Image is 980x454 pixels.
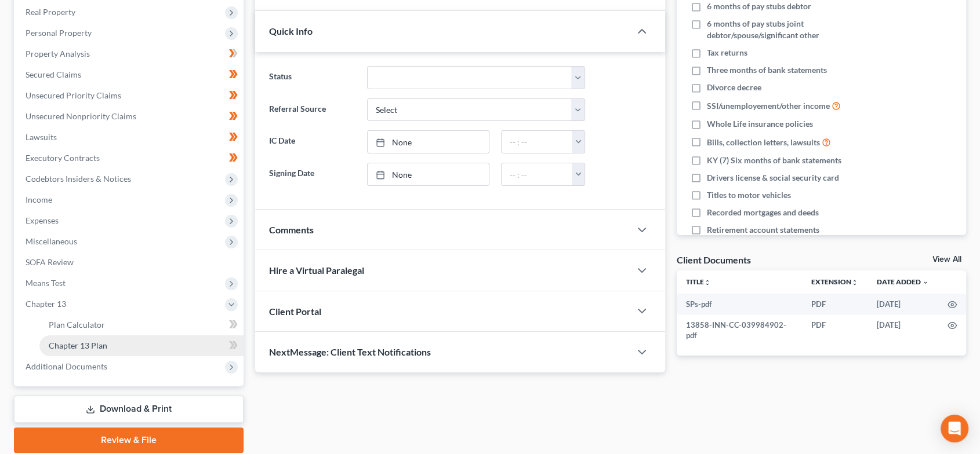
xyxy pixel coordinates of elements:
span: Chapter 13 [26,299,66,309]
span: Bills, collection letters, lawsuits [707,137,820,148]
span: Miscellaneous [26,236,77,246]
span: Recorded mortgages and deeds [707,207,819,218]
span: SSI/unemployement/other income [707,100,830,112]
i: unfold_more [851,279,858,286]
i: unfold_more [704,279,711,286]
td: PDF [802,314,868,346]
span: Retirement account statements [707,224,819,236]
a: Chapter 13 Plan [39,335,244,356]
span: NextMessage: Client Text Notifications [269,346,431,357]
label: Referral Source [263,98,362,122]
div: Open Intercom Messenger [941,415,968,442]
a: None [368,163,489,185]
label: IC Date [263,130,362,153]
span: Tax returns [707,47,747,58]
span: Additional Documents [26,361,107,371]
span: Plan Calculator [49,320,105,329]
a: View All [932,255,961,263]
a: None [368,131,489,153]
a: Unsecured Nonpriority Claims [16,106,244,127]
td: 13858-INN-CC-039984902-pdf [677,314,802,346]
span: Lawsuits [26,132,57,142]
div: Client Documents [677,254,751,266]
a: Titleunfold_more [686,277,711,286]
label: Signing Date [263,163,362,186]
span: 6 months of pay stubs debtor [707,1,811,12]
span: Real Property [26,7,75,17]
span: Whole Life insurance policies [707,118,813,130]
i: expand_more [922,279,929,286]
span: Chapter 13 Plan [49,340,107,350]
span: Property Analysis [26,49,90,58]
span: Quick Info [269,25,313,36]
span: Means Test [26,278,66,288]
a: Secured Claims [16,64,244,85]
span: Divorce decree [707,82,761,93]
td: [DATE] [868,314,938,346]
span: Secured Claims [26,69,81,79]
span: Unsecured Nonpriority Claims [26,111,136,121]
span: Hire a Virtual Paralegal [269,265,364,276]
span: Personal Property [26,28,92,38]
td: [DATE] [868,294,938,314]
label: Status [263,66,362,89]
a: Date Added expand_more [877,277,929,286]
td: SPs-pdf [677,294,802,314]
span: Unsecured Priority Claims [26,90,121,100]
a: SOFA Review [16,252,244,273]
span: Three months of bank statements [707,64,827,76]
span: 6 months of pay stubs joint debtor/spouse/significant other [707,18,884,41]
span: Income [26,195,52,204]
span: Expenses [26,215,59,225]
span: KY (7) Six months of bank statements [707,155,841,166]
a: Unsecured Priority Claims [16,85,244,106]
input: -- : -- [502,163,572,185]
span: Client Portal [269,306,321,317]
span: Comments [269,224,314,235]
a: Review & File [14,427,244,453]
a: Extensionunfold_more [811,277,858,286]
span: Codebtors Insiders & Notices [26,174,131,184]
a: Lawsuits [16,127,244,148]
input: -- : -- [502,131,572,153]
td: PDF [802,294,868,314]
span: Drivers license & social security card [707,172,839,184]
span: Executory Contracts [26,153,100,163]
span: Titles to motor vehicles [707,189,791,201]
a: Property Analysis [16,43,244,64]
a: Executory Contracts [16,148,244,169]
a: Download & Print [14,396,244,423]
a: Plan Calculator [39,314,244,335]
span: SOFA Review [26,257,74,267]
